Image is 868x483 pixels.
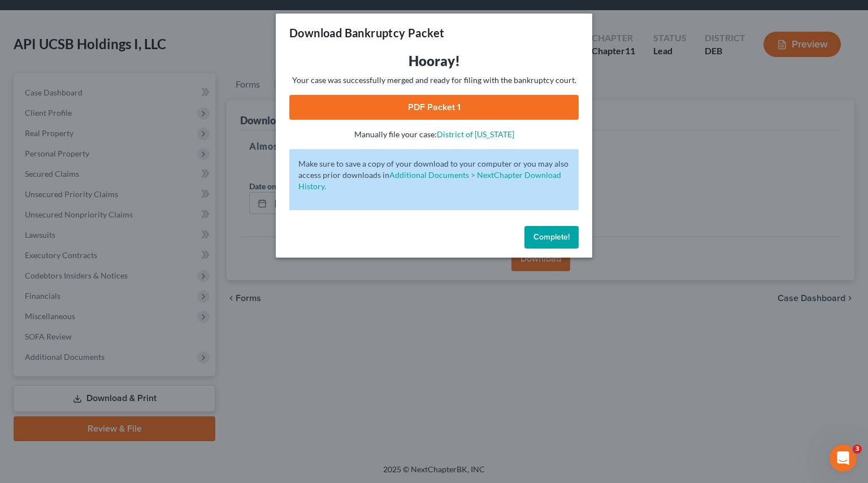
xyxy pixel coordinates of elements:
[289,129,579,140] p: Manually file your case:
[298,170,561,191] a: Additional Documents > NextChapter Download History.
[289,25,444,41] h3: Download Bankruptcy Packet
[533,232,570,242] span: Complete!
[289,95,579,120] a: PDF Packet 1
[830,445,857,472] iframe: Intercom live chat
[289,75,579,86] p: Your case was successfully merged and ready for filing with the bankruptcy court.
[289,52,579,70] h3: Hooray!
[524,226,579,249] button: Complete!
[853,445,862,454] span: 3
[298,158,570,192] p: Make sure to save a copy of your download to your computer or you may also access prior downloads in
[437,129,514,139] a: District of [US_STATE]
